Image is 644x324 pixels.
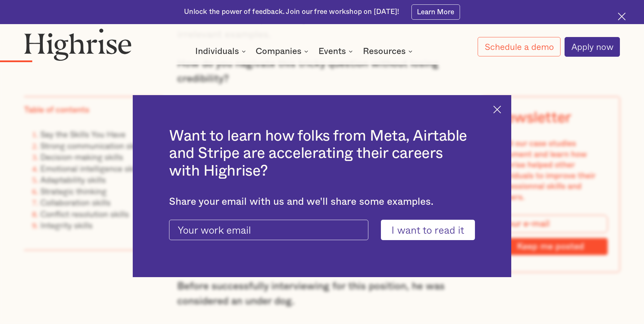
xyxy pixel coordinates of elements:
[169,220,368,240] input: Your work email
[184,7,399,17] div: Unlock the power of feedback. Join our free workshop on [DATE]!
[256,47,301,55] div: Companies
[169,196,475,208] div: Share your email with us and we'll share some examples.
[169,127,475,180] h2: Want to learn how folks from Meta, Airtable and Stripe are accelerating their careers with Highrise?
[195,47,248,55] div: Individuals
[381,220,475,240] input: I want to read it
[493,106,501,113] img: Cross icon
[24,28,132,61] img: Highrise logo
[565,37,620,57] a: Apply now
[363,47,406,55] div: Resources
[169,220,475,240] form: current-ascender-blog-article-modal-form
[318,47,355,55] div: Events
[363,47,415,55] div: Resources
[618,13,626,20] img: Cross icon
[411,4,460,20] a: Learn More
[195,47,239,55] div: Individuals
[256,47,310,55] div: Companies
[478,37,560,56] a: Schedule a demo
[318,47,346,55] div: Events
